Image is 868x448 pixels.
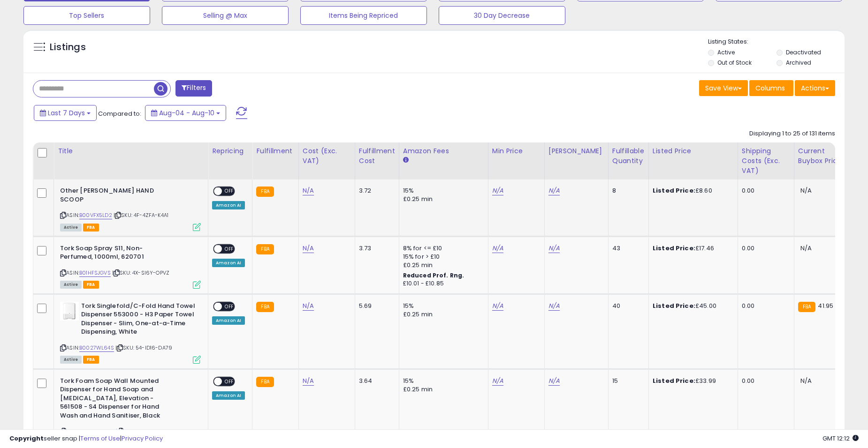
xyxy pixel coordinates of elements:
span: FBA [83,356,99,364]
span: FBA [83,224,99,231]
span: All listings currently available for purchase on Amazon [60,224,82,231]
button: Save View [699,80,748,96]
span: | SKU: 4F-4ZFA-K4A1 [114,211,168,219]
div: Amazon AI [212,201,245,209]
small: FBA [256,244,274,254]
span: Compared to: [98,109,141,118]
div: 0.00 [742,302,787,310]
button: Aug-04 - Aug-10 [145,105,226,121]
strong: Copyright [9,434,44,443]
a: N/A [492,301,503,311]
span: OFF [222,302,237,310]
span: All listings currently available for purchase on Amazon [60,281,82,289]
a: N/A [548,301,560,311]
small: FBA [256,187,274,197]
button: Items Being Repriced [300,6,427,25]
div: 15 [612,377,641,385]
span: FBA [83,281,99,289]
img: 21EiZfBN+aL._SL40_.jpg [60,302,79,321]
b: Other [PERSON_NAME] HAND SCOOP [60,187,174,206]
div: 0.00 [742,377,787,385]
a: Terms of Use [80,434,120,443]
div: Min Price [492,146,541,156]
span: Last 7 Days [48,108,85,118]
div: £17.46 [653,244,731,253]
a: N/A [492,244,503,253]
span: 2025-08-18 12:12 GMT [822,434,859,443]
div: 15% for > £10 [403,253,481,261]
div: £33.99 [653,377,731,385]
a: N/A [303,244,314,253]
span: OFF [222,187,237,195]
b: Tork Foam Soap Wall Mounted Dispenser for Hand Soap and [MEDICAL_DATA], Elevation - 561508 - S4 D... [60,377,174,423]
div: 15% [403,187,481,195]
label: Archived [786,59,811,67]
span: 41.95 [818,301,833,310]
span: | SKU: 54-ID16-DA79 [115,344,172,351]
span: Columns [755,83,785,93]
div: 3.73 [359,244,392,253]
div: £10.01 - £10.85 [403,280,481,288]
span: | SKU: 4X-SI6Y-OPVZ [112,269,169,276]
div: 5.69 [359,302,392,310]
b: Tork Soap Spray S11, Non-Perfumed, 1000ml, 620701 [60,244,174,264]
div: 43 [612,244,641,253]
small: FBA [256,377,274,387]
div: ASIN: [60,302,201,363]
a: N/A [548,244,560,253]
a: N/A [548,376,560,386]
label: Deactivated [786,48,821,56]
div: Amazon Fees [403,146,484,156]
div: 15% [403,302,481,310]
div: 8% for <= £10 [403,244,481,253]
a: N/A [303,376,314,386]
div: Amazon AI [212,259,245,267]
div: £0.25 min [403,261,481,269]
span: N/A [800,244,812,253]
b: Listed Price: [653,186,695,195]
b: Listed Price: [653,376,695,385]
b: Listed Price: [653,301,695,310]
div: ASIN: [60,244,201,288]
a: N/A [303,186,314,195]
div: 40 [612,302,641,310]
div: Shipping Costs (Exc. VAT) [742,146,790,176]
a: B01HFSJGVS [79,269,111,277]
div: ASIN: [60,187,201,230]
label: Active [717,48,735,56]
div: £0.25 min [403,195,481,203]
div: 15% [403,377,481,385]
p: Listing States: [708,37,845,46]
div: Fulfillment Cost [359,146,395,166]
a: N/A [492,376,503,386]
div: 0.00 [742,244,787,253]
div: Repricing [212,146,248,156]
button: Filters [175,80,212,97]
div: £0.25 min [403,310,481,319]
span: N/A [800,186,812,195]
div: Fulfillable Quantity [612,146,645,166]
div: Cost (Exc. VAT) [303,146,351,166]
div: Amazon AI [212,391,245,400]
div: Amazon AI [212,316,245,325]
b: Listed Price: [653,244,695,253]
a: Privacy Policy [122,434,163,443]
div: Fulfillment [256,146,294,156]
b: Reduced Prof. Rng. [403,271,464,279]
small: FBA [256,302,274,312]
span: OFF [222,245,237,253]
button: Top Sellers [23,6,150,25]
div: Displaying 1 to 25 of 131 items [749,129,835,138]
small: Amazon Fees. [403,156,409,164]
div: £45.00 [653,302,731,310]
button: Last 7 Days [34,105,97,121]
span: Aug-04 - Aug-10 [159,108,214,118]
div: 8 [612,187,641,195]
div: Title [58,146,204,156]
b: Tork Singlefold/C-Fold Hand Towel Dispenser 553000 - H3 Paper Towel Dispenser - Slim, One-at-a-Ti... [81,302,195,339]
div: £8.60 [653,187,731,195]
span: All listings currently available for purchase on Amazon [60,356,82,364]
button: Selling @ Max [162,6,289,25]
div: 0.00 [742,187,787,195]
div: Listed Price [653,146,734,156]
